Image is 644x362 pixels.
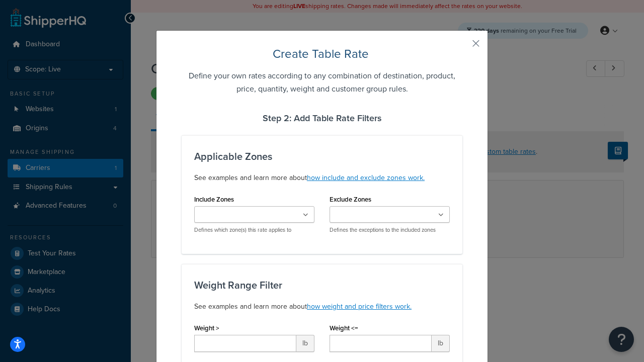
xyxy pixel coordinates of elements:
[182,69,462,96] h5: Define your own rates according to any combination of destination, product, price, quantity, weig...
[330,226,450,234] p: Defines the exceptions to the included zones
[330,324,358,332] label: Weight <=
[194,280,450,291] h3: Weight Range Filter
[296,335,314,352] span: lb
[182,46,462,62] h2: Create Table Rate
[330,196,371,203] label: Exclude Zones
[307,172,425,183] a: how include and exclude zones work.
[432,335,450,352] span: lb
[194,226,314,234] p: Defines which zone(s) this rate applies to
[182,112,462,125] h4: Step 2: Add Table Rate Filters
[194,151,450,162] h3: Applicable Zones
[194,301,450,313] p: See examples and learn more about
[194,324,219,332] label: Weight >
[194,196,234,203] label: Include Zones
[194,172,450,184] p: See examples and learn more about
[307,301,412,312] a: how weight and price filters work.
